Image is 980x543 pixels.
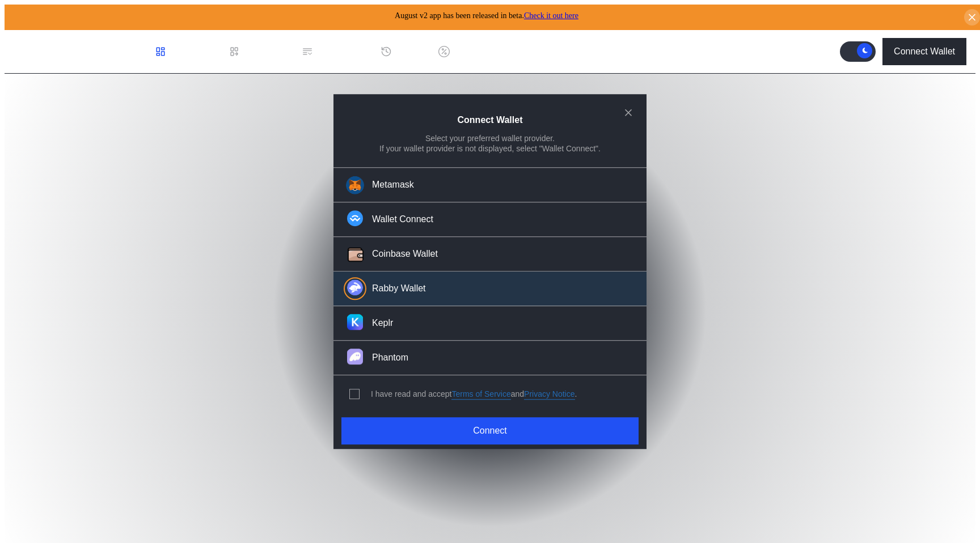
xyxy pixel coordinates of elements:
div: If your wallet provider is not displayed, select "Wallet Connect". [379,143,601,154]
div: Keplr [372,317,393,329]
div: Connect Wallet [894,46,955,57]
span: and [511,389,524,400]
div: Rabby Wallet [372,283,426,295]
div: Coinbase Wallet [372,248,438,260]
button: Connect [341,417,639,444]
button: close modal [619,103,637,121]
button: Rabby WalletRabby Wallet [333,271,647,306]
div: Select your preferred wallet provider. [425,133,555,143]
div: Dashboard [171,46,215,57]
div: Phantom [372,352,408,364]
a: Check it out here [524,11,578,20]
img: Rabby Wallet [347,279,363,295]
div: History [396,46,425,57]
div: I have read and accept . [371,389,577,400]
h2: Connect Wallet [458,116,523,126]
button: Wallet Connect [333,202,647,237]
div: Permissions [318,46,367,57]
img: Keplr [347,314,363,330]
button: PhantomPhantom [333,341,647,375]
div: Discount Factors [454,46,522,57]
button: Metamask [333,167,647,202]
span: August v2 app has been released in beta. [395,11,578,20]
a: Terms of Service [451,389,510,400]
img: Phantom [347,349,363,364]
img: Coinbase Wallet [346,245,365,264]
a: Privacy Notice [524,389,575,400]
button: KeplrKeplr [333,306,647,341]
div: Metamask [372,179,414,191]
div: Wallet Connect [372,214,433,226]
button: Coinbase WalletCoinbase Wallet [333,237,647,271]
div: Loan Book [244,46,288,57]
